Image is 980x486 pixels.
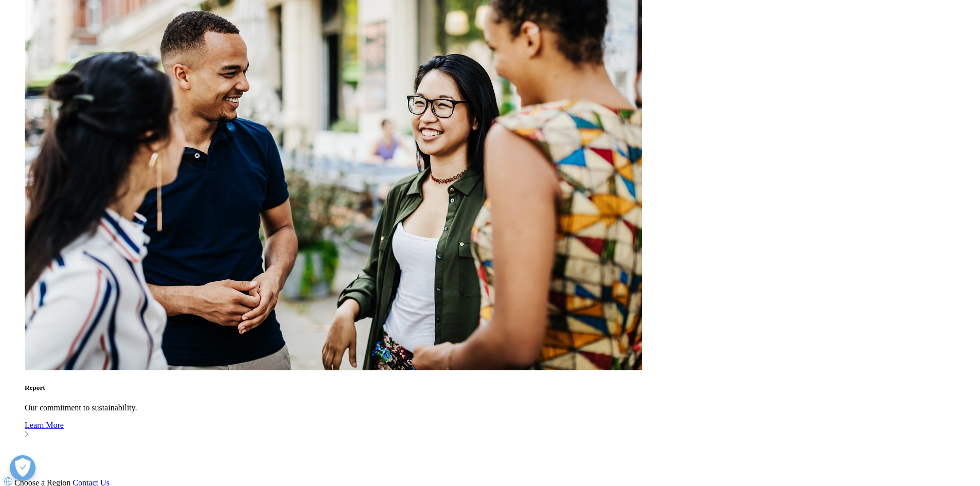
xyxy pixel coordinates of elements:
button: Open Preferences [10,455,35,481]
img: IQVIA Healthcare Information Technology and Pharma Clinical Research Company [4,447,96,464]
p: Our commitment to sustainability. [25,403,976,412]
h5: Report [25,384,976,392]
a: Learn More [25,421,976,439]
